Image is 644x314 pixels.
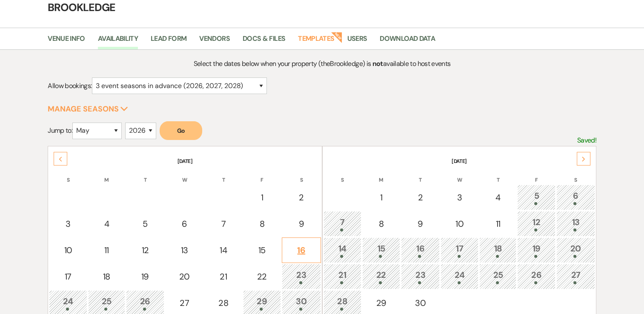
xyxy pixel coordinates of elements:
[116,58,528,69] p: Select the dates below when your property (the Brookledge ) is available to host events
[48,126,72,135] span: Jump to:
[131,217,159,230] div: 5
[199,33,230,49] a: Vendors
[93,295,121,311] div: 25
[248,191,276,204] div: 1
[286,295,316,311] div: 30
[54,270,82,283] div: 17
[131,270,159,283] div: 19
[577,135,596,146] p: Saved!
[561,189,590,205] div: 6
[286,191,316,204] div: 2
[367,297,395,309] div: 29
[209,244,238,257] div: 14
[54,244,82,257] div: 10
[367,242,395,258] div: 15
[367,191,395,204] div: 1
[323,166,361,184] th: S
[248,217,276,230] div: 8
[131,244,159,257] div: 12
[362,166,400,184] th: M
[561,216,590,231] div: 13
[286,244,316,257] div: 16
[151,33,186,49] a: Lead Form
[49,147,321,165] th: [DATE]
[380,33,435,49] a: Download Data
[286,217,316,230] div: 9
[282,166,321,184] th: S
[445,217,474,230] div: 10
[406,242,435,258] div: 16
[561,242,590,258] div: 20
[48,33,85,49] a: Venue Info
[48,105,128,113] button: Manage Seasons
[347,33,367,49] a: Users
[54,295,82,311] div: 24
[445,268,474,284] div: 24
[328,242,357,258] div: 14
[165,166,204,184] th: W
[484,217,512,230] div: 11
[484,242,512,258] div: 18
[445,191,474,204] div: 3
[54,217,82,230] div: 3
[209,217,238,230] div: 7
[209,297,238,309] div: 28
[328,268,357,284] div: 21
[88,166,126,184] th: M
[367,217,395,230] div: 8
[328,295,357,311] div: 28
[93,217,121,230] div: 4
[298,33,334,49] a: Templates
[522,242,550,258] div: 19
[243,33,285,49] a: Docs & Files
[93,270,121,283] div: 18
[243,166,281,184] th: F
[170,270,199,283] div: 20
[205,166,242,184] th: T
[441,166,478,184] th: W
[331,31,343,43] strong: New
[248,270,276,283] div: 22
[131,295,159,311] div: 26
[522,189,550,205] div: 5
[561,268,590,284] div: 27
[406,268,435,284] div: 23
[522,268,550,284] div: 26
[126,166,164,184] th: T
[479,166,516,184] th: T
[484,191,512,204] div: 4
[406,217,435,230] div: 9
[445,242,474,258] div: 17
[406,297,435,309] div: 30
[48,81,92,90] span: Allow bookings:
[98,33,138,49] a: Availability
[406,191,435,204] div: 2
[170,244,199,257] div: 13
[248,244,276,257] div: 15
[286,268,316,284] div: 23
[372,59,383,68] strong: not
[209,270,238,283] div: 21
[170,217,199,230] div: 6
[170,297,199,309] div: 27
[323,147,595,165] th: [DATE]
[517,166,555,184] th: F
[556,166,595,184] th: S
[160,121,202,140] button: Go
[401,166,440,184] th: T
[367,268,395,284] div: 22
[93,244,121,257] div: 11
[484,268,512,284] div: 25
[248,295,276,311] div: 29
[49,166,87,184] th: S
[328,216,357,231] div: 7
[522,216,550,231] div: 12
